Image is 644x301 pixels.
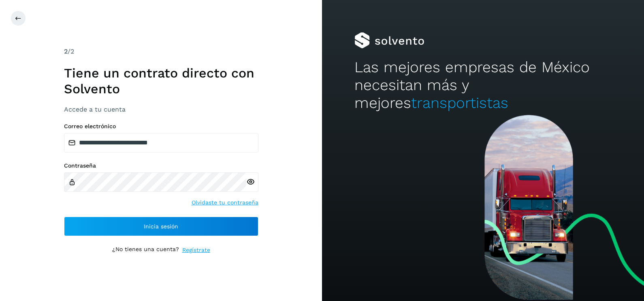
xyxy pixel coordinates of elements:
label: Contraseña [64,162,258,169]
a: Regístrate [182,246,210,254]
span: 2 [64,47,68,55]
a: Olvidaste tu contraseña [192,198,258,207]
div: /2 [64,47,258,56]
button: Inicia sesión [64,217,258,236]
label: Correo electrónico [64,123,258,130]
p: ¿No tienes una cuenta? [112,246,179,254]
h2: Las mejores empresas de México necesitan más y mejores [354,58,612,112]
h1: Tiene un contrato directo con Solvento [64,65,258,97]
span: Inicia sesión [144,224,178,229]
span: transportistas [411,94,508,112]
h3: Accede a tu cuenta [64,105,258,113]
